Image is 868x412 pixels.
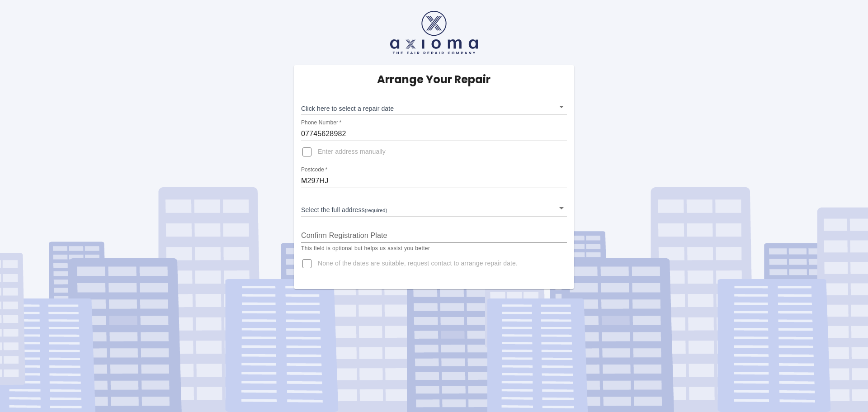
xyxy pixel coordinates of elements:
[301,166,327,174] label: Postcode
[318,147,386,156] span: Enter address manually
[301,119,341,127] label: Phone Number
[377,72,491,87] h5: Arrange Your Repair
[390,11,478,54] img: axioma
[318,259,518,268] span: None of the dates are suitable, request contact to arrange repair date.
[301,244,567,253] p: This field is optional but helps us assist you better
